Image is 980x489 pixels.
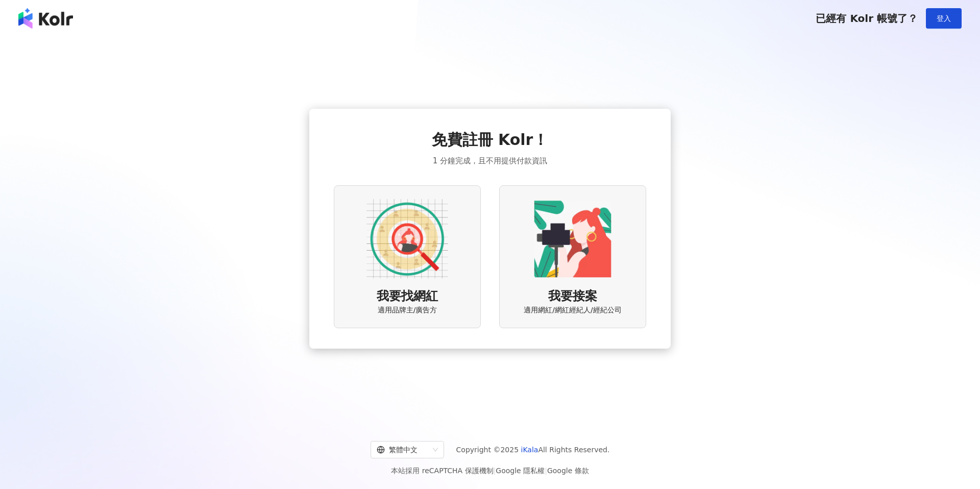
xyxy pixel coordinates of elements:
[524,305,621,315] span: 適用網紅/網紅經紀人/經紀公司
[378,305,437,315] span: 適用品牌主/廣告方
[433,155,547,167] span: 1 分鐘完成，且不用提供付款資訊
[926,8,962,29] button: 登入
[456,444,610,456] span: Copyright © 2025 All Rights Reserved.
[494,467,496,475] span: |
[548,288,597,305] span: 我要接案
[366,198,448,280] img: AD identity option
[547,467,589,475] a: Google 條款
[377,288,438,305] span: 我要找網紅
[432,129,549,151] span: 免費註冊 Kolr！
[816,12,918,25] span: 已經有 Kolr 帳號了？
[532,198,614,280] img: KOL identity option
[18,8,73,29] img: logo
[545,467,547,475] span: |
[377,442,429,458] div: 繁體中文
[391,464,589,477] span: 本站採用 reCAPTCHA 保護機制
[521,446,538,454] a: iKala
[496,467,545,475] a: Google 隱私權
[937,14,951,22] span: 登入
